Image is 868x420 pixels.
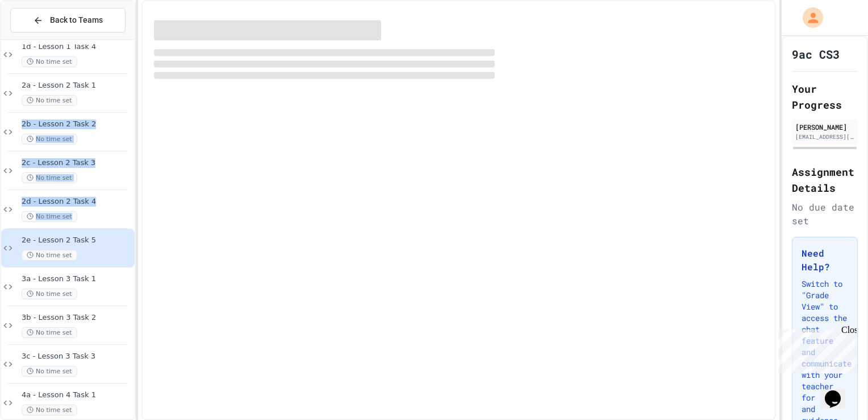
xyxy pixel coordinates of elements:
[22,197,132,207] span: 2d - Lesson 2 Task 4
[22,327,77,338] span: No time set
[22,366,77,377] span: No time set
[50,14,103,26] span: Back to Teams
[22,95,77,106] span: No time set
[22,134,77,145] span: No time set
[792,81,858,113] h2: Your Progress
[22,56,77,67] span: No time set
[10,8,126,32] button: Back to Teams
[22,236,132,245] span: 2e - Lesson 2 Task 5
[22,390,132,400] span: 4a - Lesson 4 Task 1
[792,200,858,228] div: No due date set
[22,313,132,323] span: 3b - Lesson 3 Task 2
[5,5,78,72] div: Chat with us now!Close
[22,120,132,129] span: 2b - Lesson 2 Task 2
[22,352,132,361] span: 3c - Lesson 3 Task 3
[22,81,132,90] span: 2a - Lesson 2 Task 1
[774,325,857,373] iframe: chat widget
[22,289,77,299] span: No time set
[22,405,77,415] span: No time set
[820,374,857,409] iframe: chat widget
[22,158,132,168] span: 2c - Lesson 2 Task 3
[22,42,132,52] span: 1d - Lesson 1 Task 4
[802,246,848,274] h3: Need Help?
[795,122,854,132] div: [PERSON_NAME]
[22,172,77,183] span: No time set
[792,164,858,196] h2: Assignment Details
[791,5,826,31] div: My Account
[795,133,854,141] div: [EMAIL_ADDRESS][DOMAIN_NAME]
[22,211,77,222] span: No time set
[22,250,77,261] span: No time set
[792,46,840,62] h1: 9ac CS3
[22,274,132,284] span: 3a - Lesson 3 Task 1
